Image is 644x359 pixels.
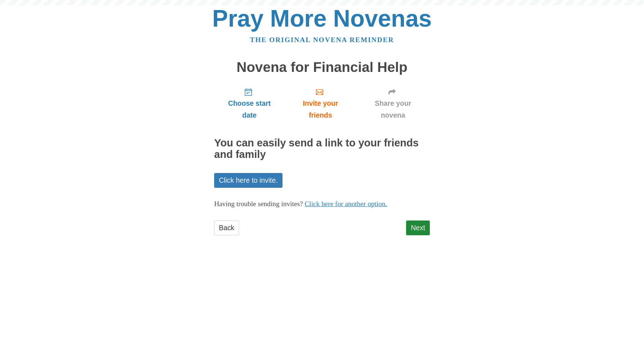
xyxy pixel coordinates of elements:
[363,97,423,121] span: Share your novena
[221,97,277,121] span: Choose start date
[292,97,349,121] span: Invite your friends
[250,36,394,44] a: The original novena reminder
[356,82,430,125] a: Share your novena
[214,200,303,208] span: Having trouble sending invites?
[212,5,432,32] a: Pray More Novenas
[305,200,387,208] a: Click here for another option.
[214,60,430,75] h1: Novena for Financial Help
[214,221,239,235] a: Back
[285,82,356,125] a: Invite your friends
[406,221,430,235] a: Next
[214,82,285,125] a: Choose start date
[214,137,430,160] h2: You can easily send a link to your friends and family
[214,173,282,188] a: Click here to invite.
